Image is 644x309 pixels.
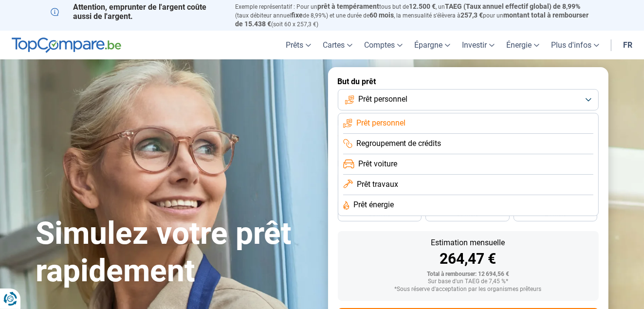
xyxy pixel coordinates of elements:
a: Épargne [408,31,456,59]
span: Prêt personnel [356,118,405,128]
span: Prêt travaux [357,179,398,190]
div: 264,47 € [346,252,591,266]
img: TopCompare [12,37,121,53]
span: 30 mois [457,211,478,217]
span: prêt à tempérament [318,2,380,10]
label: But du prêt [338,77,599,86]
a: Énergie [500,31,545,59]
h1: Simulez votre prêt rapidement [36,215,316,290]
span: 257,3 € [461,11,483,19]
span: Regroupement de crédits [356,138,442,149]
a: Cartes [317,31,358,59]
span: 60 mois [370,11,394,19]
span: Prêt voiture [358,159,397,169]
div: Total à rembourser: 12 694,56 € [346,271,591,278]
div: Estimation mensuelle [346,239,591,247]
a: Prêts [280,31,317,59]
a: fr [617,31,638,59]
span: Prêt personnel [358,94,407,105]
div: *Sous réserve d'acceptation par les organismes prêteurs [346,286,591,293]
button: Prêt personnel [338,89,599,110]
span: montant total à rembourser de 15.438 € [236,11,589,28]
span: 36 mois [369,211,390,217]
p: Exemple représentatif : Pour un tous but de , un (taux débiteur annuel de 8,99%) et une durée de ... [236,2,594,28]
span: 24 mois [545,211,566,217]
span: fixe [292,11,303,19]
div: Sur base d'un TAEG de 7,45 %* [346,278,591,285]
span: Prêt énergie [353,200,394,210]
span: TAEG (Taux annuel effectif global) de 8,99% [445,2,581,10]
span: 12.500 € [409,2,436,10]
a: Comptes [358,31,408,59]
a: Investir [456,31,500,59]
a: Plus d'infos [545,31,605,59]
p: Attention, emprunter de l'argent coûte aussi de l'argent. [51,2,224,21]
